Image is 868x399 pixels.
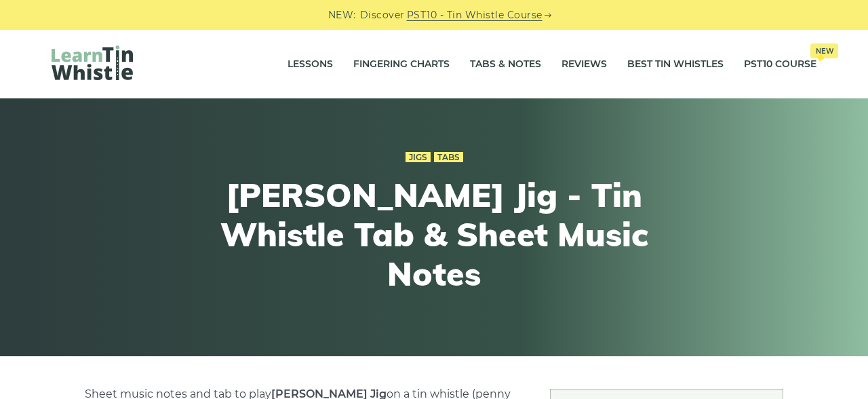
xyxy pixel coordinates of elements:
[470,47,541,81] a: Tabs & Notes
[353,47,450,81] a: Fingering Charts
[434,152,463,163] a: Tabs
[406,152,431,163] a: Jigs
[184,176,684,293] h1: [PERSON_NAME] Jig - Tin Whistle Tab & Sheet Music Notes
[288,47,333,81] a: Lessons
[627,47,724,81] a: Best Tin Whistles
[52,45,133,80] img: LearnTinWhistle.com
[561,47,607,81] a: Reviews
[810,43,838,58] span: New
[744,47,816,81] a: PST10 CourseNew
